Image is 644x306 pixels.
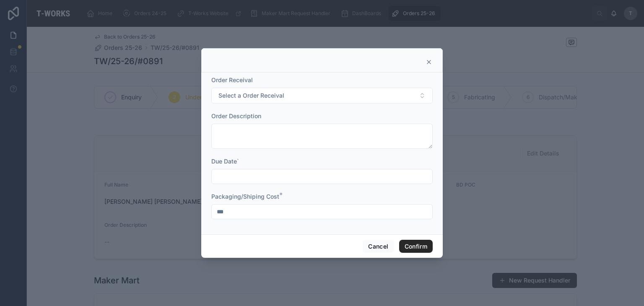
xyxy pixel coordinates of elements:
button: Select Button [211,88,433,104]
button: Cancel [363,240,394,253]
button: Confirm [399,240,433,253]
span: Order Description [211,112,261,119]
span: Select a Order Receival [218,91,284,100]
span: Order Receival [211,76,253,83]
span: Packaging/Shiping Cost [211,193,279,200]
span: Due Date` [211,158,239,165]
